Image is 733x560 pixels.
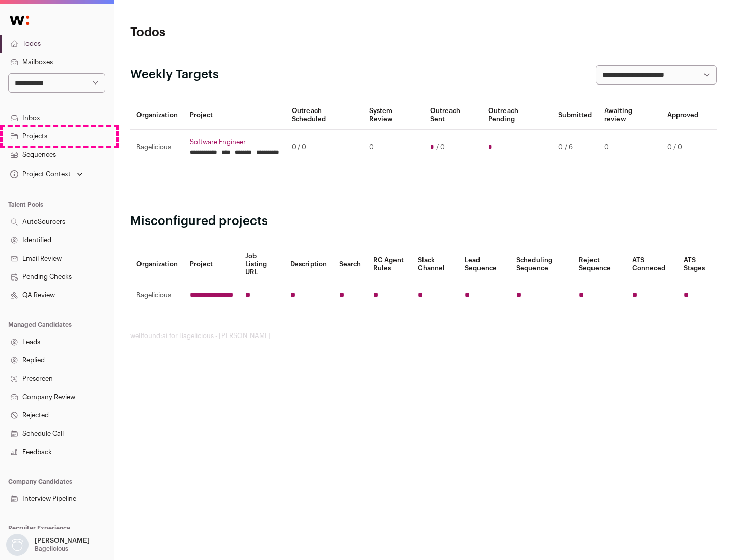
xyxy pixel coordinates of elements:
th: Outreach Sent [424,101,483,130]
th: Outreach Scheduled [286,101,363,130]
th: Organization [130,101,184,130]
th: Approved [661,101,704,130]
td: 0 / 6 [552,130,598,165]
th: Organization [130,246,184,283]
th: ATS Stages [678,246,717,283]
h2: Misconfigured projects [130,213,717,230]
button: Open dropdown [4,534,92,556]
h1: Todos [130,24,326,41]
th: Scheduling Sequence [510,246,573,283]
td: Bagelicious [130,130,184,165]
img: Wellfound [4,10,35,31]
th: System Review [363,101,424,130]
span: / 0 [436,143,445,151]
th: Description [284,246,333,283]
img: nopic.png [6,534,29,556]
h2: Weekly Targets [130,67,219,83]
th: Search [333,246,367,283]
th: Awaiting review [598,101,661,130]
td: 0 [598,130,661,165]
td: 0 / 0 [286,130,363,165]
th: Slack Channel [412,246,459,283]
footer: wellfound:ai for Bagelicious - [PERSON_NAME] [130,332,717,340]
th: Project [184,101,286,130]
th: Lead Sequence [459,246,510,283]
button: Open dropdown [8,167,85,181]
td: Bagelicious [130,283,184,308]
p: [PERSON_NAME] [35,537,90,545]
a: Software Engineer [190,138,279,146]
th: Project [184,246,239,283]
th: Outreach Pending [482,101,552,130]
td: 0 [363,130,424,165]
div: Project Context [8,170,71,178]
th: ATS Conneced [626,246,677,283]
th: Submitted [552,101,598,130]
th: RC Agent Rules [367,246,411,283]
th: Job Listing URL [239,246,284,283]
th: Reject Sequence [573,246,627,283]
td: 0 / 0 [661,130,704,165]
p: Bagelicious [35,545,68,553]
